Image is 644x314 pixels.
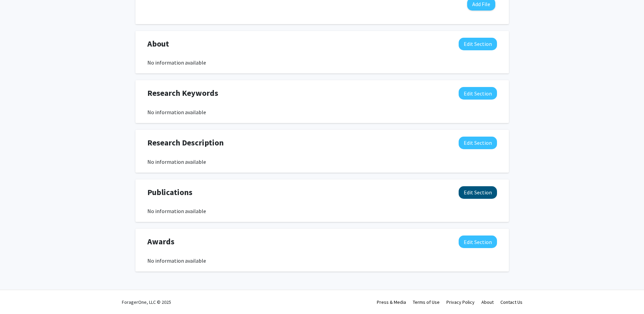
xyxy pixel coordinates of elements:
[147,235,174,248] span: Awards
[481,299,494,305] a: About
[147,186,192,198] span: Publications
[5,283,29,309] iframe: Chat
[122,290,171,314] div: ForagerOne, LLC © 2025
[459,38,497,50] button: Edit About
[147,257,497,265] div: No information available
[147,108,497,116] div: No information available
[459,186,497,199] button: Edit Publications
[147,38,169,50] span: About
[147,158,497,166] div: No information available
[147,137,224,149] span: Research Description
[459,87,497,100] button: Edit Research Keywords
[413,299,440,305] a: Terms of Use
[147,87,218,99] span: Research Keywords
[500,299,522,305] a: Contact Us
[459,137,497,149] button: Edit Research Description
[446,299,475,305] a: Privacy Policy
[459,235,497,248] button: Edit Awards
[147,207,497,215] div: No information available
[377,299,406,305] a: Press & Media
[147,58,497,67] div: No information available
